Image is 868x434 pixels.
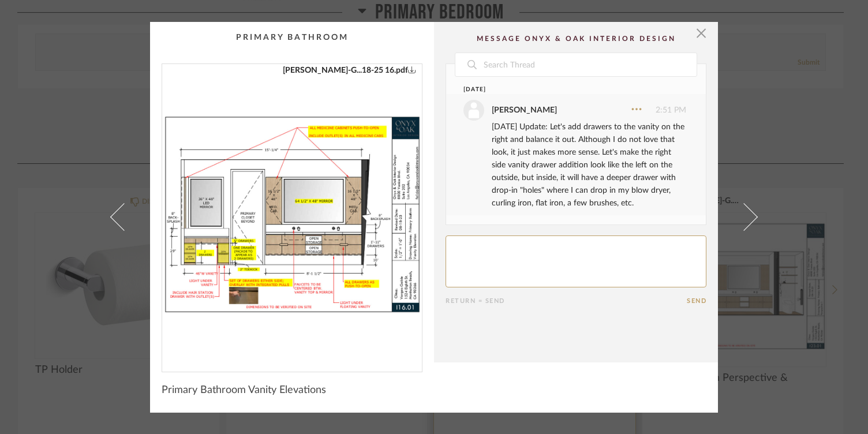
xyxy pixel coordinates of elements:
div: 2:51 PM [463,100,686,121]
div: Return = Send [446,297,687,305]
span: Primary Bathroom Vanity Elevations [162,384,326,396]
div: [DATE] Update: Let's add drawers to the vanity on the right and balance it out. Although I do not... [492,121,686,209]
div: [DATE] [463,85,665,94]
input: Search Thread [482,53,697,76]
div: [PERSON_NAME] [492,104,557,117]
div: 0 [162,64,422,362]
img: bce33582-f434-4f4f-9dbb-c115a7a88aa6_1000x1000.jpg [162,64,422,362]
a: [PERSON_NAME]-G...18-25 16.pdf [283,64,416,77]
button: Close [690,22,713,45]
button: Send [687,297,706,305]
